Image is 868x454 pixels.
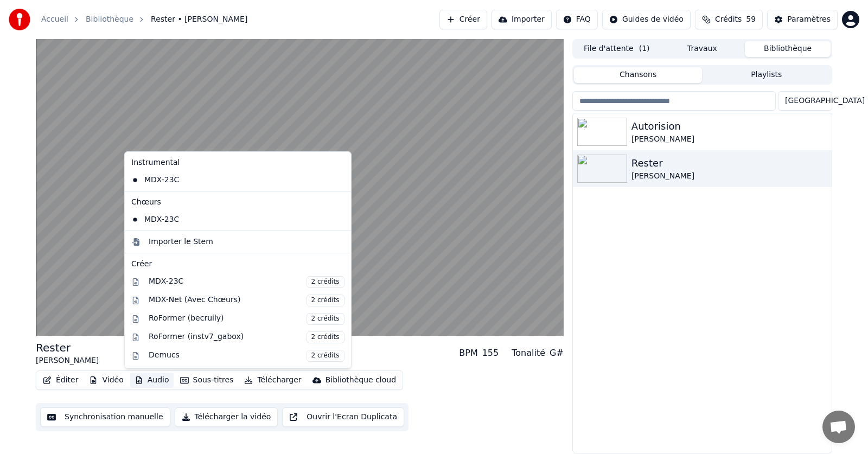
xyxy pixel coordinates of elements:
[787,14,831,25] div: Paramètres
[9,9,30,30] img: youka
[556,10,598,29] button: FAQ
[631,156,827,171] div: Rester
[767,10,838,29] button: Paramètres
[439,10,487,29] button: Créer
[631,171,827,182] div: [PERSON_NAME]
[175,407,278,427] button: Télécharger la vidéo
[127,171,333,189] div: MDX-23C
[149,276,344,288] div: MDX-23C
[550,347,564,360] div: G#
[149,350,344,362] div: Demucs
[512,347,545,360] div: Tonalité
[282,407,404,427] button: Ouvrir l'Ecran Duplicata
[702,67,831,83] button: Playlists
[307,313,344,325] span: 2 crédits
[149,313,344,325] div: RoFormer (becruily)
[631,134,827,145] div: [PERSON_NAME]
[127,194,349,211] div: Chœurs
[149,295,344,306] div: MDX-Net (Avec Chœurs)
[151,14,247,25] span: Rester • [PERSON_NAME]
[39,373,82,388] button: Éditer
[36,355,99,366] div: [PERSON_NAME]
[574,41,660,57] button: File d'attente
[307,331,344,343] span: 2 crédits
[492,10,552,29] button: Importer
[745,41,831,57] button: Bibliothèque
[131,259,344,270] div: Créer
[130,373,174,388] button: Audio
[822,411,855,443] a: Ouvrir le chat
[307,350,344,362] span: 2 crédits
[127,154,349,171] div: Instrumental
[631,119,827,134] div: Autorision
[86,14,133,25] a: Bibliothèque
[307,276,344,288] span: 2 crédits
[149,236,213,247] div: Importer le Stem
[785,95,865,106] span: [GEOGRAPHIC_DATA]
[36,340,99,355] div: Rester
[482,347,499,360] div: 155
[307,295,344,306] span: 2 crédits
[85,373,127,388] button: Vidéo
[715,14,742,25] span: Crédits
[639,43,650,54] span: ( 1 )
[127,211,333,228] div: MDX-23C
[149,331,344,343] div: RoFormer (instv7_gabox)
[602,10,691,29] button: Guides de vidéo
[41,14,247,25] nav: breadcrumb
[746,14,756,25] span: 59
[660,41,745,57] button: Travaux
[695,10,763,29] button: Crédits59
[574,67,703,83] button: Chansons
[41,14,68,25] a: Accueil
[40,407,170,427] button: Synchronisation manuelle
[240,373,305,388] button: Télécharger
[325,375,396,386] div: Bibliothèque cloud
[176,373,238,388] button: Sous-titres
[459,347,477,360] div: BPM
